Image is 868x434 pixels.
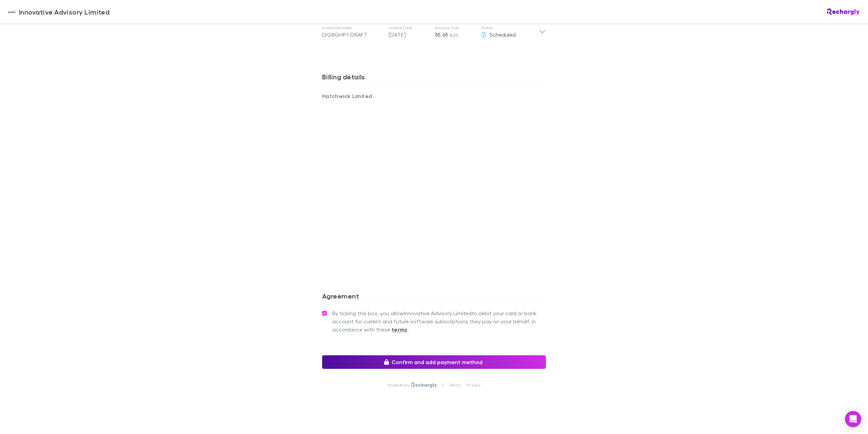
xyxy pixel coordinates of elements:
[411,382,437,388] img: Rechargly Logo
[389,25,429,31] p: Invoice Date
[322,292,546,303] h3: Agreement
[19,7,110,17] span: Innovative Advisory Limited
[322,355,546,369] button: Confirm and add payment method
[322,31,383,39] div: DIG8QHP1-DRAFT
[442,382,443,388] p: |
[845,411,861,427] div: Open Intercom Messenger
[392,326,408,333] strong: terms
[389,31,429,39] p: [DATE]
[317,18,551,45] div: Invoice NumberDIG8QHP1-DRAFTInvoice Date[DATE]Amount Due35.65 NZDStatusScheduled
[322,25,383,31] p: Invoice Number
[322,73,546,83] h3: Billing details
[321,104,547,261] iframe: Secure address input frame
[322,92,434,100] p: Hatchwick Limited
[332,309,546,334] span: By ticking this box, you allow Innovative Advisory Limited to debit your card or bank account for...
[435,31,448,38] span: 35.65
[466,382,480,388] a: Privacy
[435,25,475,31] p: Amount Due
[449,382,461,388] a: Terms
[388,382,411,388] p: Powered by
[8,8,16,16] img: Innovative Advisory Limited's Logo
[827,8,860,15] img: Rechargly Logo
[481,25,539,31] p: Status
[490,31,516,38] span: Scheduled
[450,33,459,38] span: NZD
